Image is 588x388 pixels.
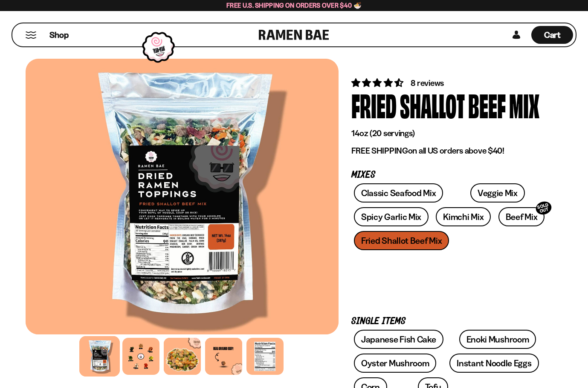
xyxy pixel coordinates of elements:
a: Enoki Mushroom [459,330,536,349]
a: Oyster Mushroom [354,354,437,373]
span: 8 reviews [411,78,444,88]
button: Mobile Menu Trigger [25,31,37,39]
p: Single Items [351,317,550,325]
span: Free U.S. Shipping on Orders over $40 🍜 [226,1,362,9]
div: Fried [351,89,397,121]
div: SOLD OUT [534,200,553,217]
a: Shop [49,26,69,44]
p: Mixes [351,171,550,179]
div: Beef [468,89,506,121]
span: Cart [544,30,561,40]
a: Classic Seafood Mix [354,183,443,203]
p: 14oz (20 servings) [351,128,550,139]
p: on all US orders above $40! [351,145,550,156]
a: Kimchi Mix [436,207,491,226]
div: Mix [509,89,539,121]
a: Veggie Mix [470,183,525,203]
span: 4.62 stars [351,77,405,88]
a: Spicy Garlic Mix [354,207,429,226]
strong: FREE SHIPPING [351,145,408,156]
a: Instant Noodle Eggs [449,354,539,373]
a: Beef MixSOLD OUT [498,207,545,226]
span: Shop [49,29,69,41]
div: Shallot [400,89,465,121]
a: Cart [531,23,573,46]
a: Japanese Fish Cake [354,330,443,349]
